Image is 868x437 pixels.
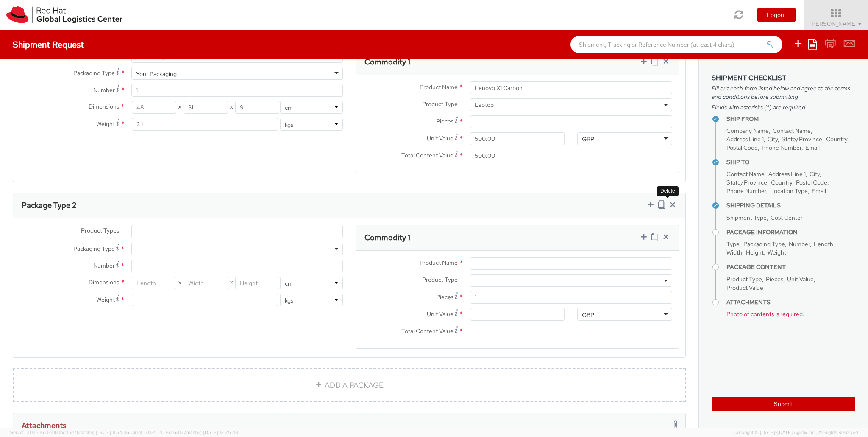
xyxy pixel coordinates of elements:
[436,118,453,125] span: Pieces
[131,429,238,435] span: Client: 2025.14.0-cea8157
[726,144,758,151] span: Postal Code
[812,187,826,195] span: Email
[826,135,847,143] span: Country
[712,84,855,101] span: Fill out each form listed below and agree to the terms and conditions before submitting
[427,134,453,142] span: Unit Value
[475,101,668,109] span: Laptop
[228,101,235,114] span: X
[814,240,833,248] span: Length
[89,278,119,286] span: Dimensions
[734,429,858,436] span: Copyright © [DATE]-[DATE] Agistix Inc., All Rights Reserved
[427,310,453,318] span: Unit Value
[420,259,458,266] span: Product Name
[726,179,767,186] span: State/Province
[470,98,672,111] span: Laptop
[726,249,742,256] span: Width
[401,327,453,335] span: Total Content Value
[726,284,763,291] span: Product Value
[89,103,119,110] span: Dimensions
[787,275,814,283] span: Unit Value
[810,20,862,28] span: [PERSON_NAME]
[768,170,806,178] span: Address Line 1
[796,179,827,186] span: Postal Code
[726,202,855,209] h4: Shipping Details
[228,277,235,289] span: X
[81,227,119,234] span: Product Types
[726,240,740,248] span: Type
[810,170,820,178] span: City
[176,277,184,289] span: X
[726,170,765,178] span: Contact Name
[657,186,679,196] div: Delete
[768,135,778,143] span: City
[13,40,84,49] h4: Shipment Request
[712,74,855,82] h3: Shipment Checklist
[726,135,764,143] span: Address Line 1
[13,368,686,402] a: ADD A PACKAGE
[782,135,822,143] span: State/Province
[186,429,238,435] span: master, [DATE] 12:25:43
[770,187,808,195] span: Location Type
[235,277,279,289] input: Height
[726,214,767,221] span: Shipment Type
[766,275,783,283] span: Pieces
[420,83,458,91] span: Product Name
[773,127,811,134] span: Contact Name
[726,264,855,270] h4: Package Content
[582,311,594,319] div: GBP
[726,310,804,318] span: Photo of contents is required.
[184,277,228,289] input: Width
[712,103,855,112] span: Fields with asterisks (*) are required
[726,299,855,305] h4: Attachments
[96,120,115,128] span: Weight
[726,127,769,134] span: Company Name
[136,70,177,78] div: Your Packaging
[712,397,855,411] button: Submit
[176,101,184,114] span: X
[22,421,66,430] h3: Attachments
[726,159,855,165] h4: Ship To
[132,101,176,114] input: Length
[771,214,803,221] span: Cost Center
[757,8,796,22] button: Logout
[10,429,129,435] span: Server: 2025.16.0-21b0bc45e7b
[570,36,782,53] input: Shipment, Tracking or Reference Number (at least 4 chars)
[73,245,115,252] span: Packaging Type
[132,277,176,289] input: Length
[762,144,801,151] span: Phone Number
[789,240,810,248] span: Number
[422,276,458,283] span: Product Type
[79,429,129,435] span: master, [DATE] 11:54:36
[184,101,228,114] input: Width
[771,179,792,186] span: Country
[726,229,855,235] h4: Package Information
[726,187,766,195] span: Phone Number
[364,233,410,242] h3: Commodity 1
[746,249,764,256] span: Height
[726,275,762,283] span: Product Type
[235,101,279,114] input: Height
[857,21,862,28] span: ▼
[364,58,410,66] h3: Commodity 1
[22,201,77,210] h3: Package Type 2
[96,296,115,303] span: Weight
[422,100,458,108] span: Product Type
[768,249,786,256] span: Weight
[401,151,453,159] span: Total Content Value
[726,116,855,122] h4: Ship From
[93,86,115,94] span: Number
[436,293,453,301] span: Pieces
[805,144,820,151] span: Email
[73,69,115,77] span: Packaging Type
[582,135,594,143] div: GBP
[93,262,115,269] span: Number
[6,6,122,23] img: rh-logistics-00dfa346123c4ec078e1.svg
[743,240,785,248] span: Packaging Type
